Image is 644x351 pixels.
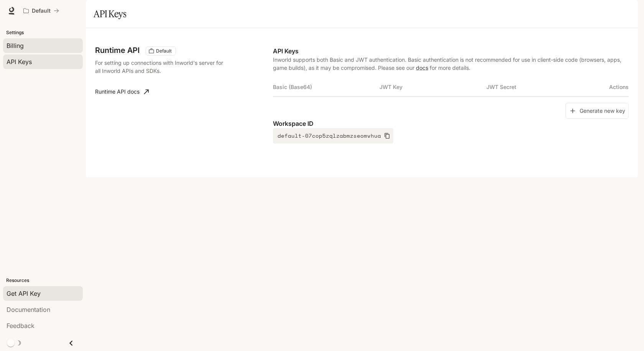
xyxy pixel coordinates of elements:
span: Default [153,48,175,54]
th: JWT Key [379,78,486,96]
button: default-07cop5zqlzabmzseomvhua [273,128,393,143]
a: docs [416,64,428,71]
div: These keys will apply to your current workspace only [146,46,176,56]
th: JWT Secret [486,78,593,96]
th: Actions [593,78,629,96]
h1: API Keys [94,6,126,21]
p: API Keys [273,46,629,56]
p: Inworld supports both Basic and JWT authentication. Basic authentication is not recommended for u... [273,56,629,72]
button: All workspaces [20,3,62,18]
a: Runtime API docs [92,84,152,99]
p: For setting up connections with Inworld's server for all Inworld APIs and SDKs. [95,59,224,75]
button: Generate new key [565,103,629,119]
h3: Runtime API [95,46,140,54]
p: Workspace ID [273,119,629,128]
p: Default [32,8,51,14]
th: Basic (Base64) [273,78,379,96]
